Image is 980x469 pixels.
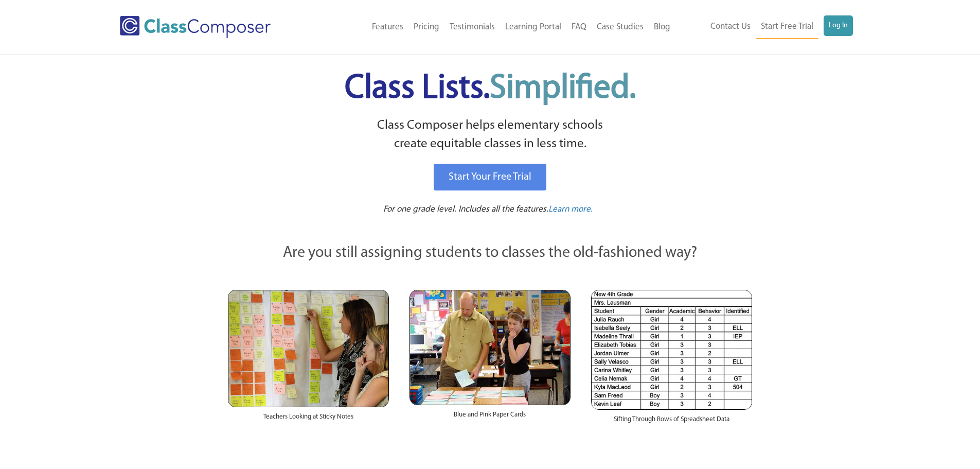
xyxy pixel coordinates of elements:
img: Class Composer [120,16,271,38]
p: Class Composer helps elementary schools create equitable classes in less time. [226,116,754,154]
a: Learning Portal [500,16,566,39]
a: Log In [824,15,853,36]
p: Are you still assigning students to classes the old-fashioned way? [228,242,753,265]
span: Learn more. [548,205,593,214]
img: Teachers Looking at Sticky Notes [228,290,389,407]
a: Learn more. [548,203,593,216]
span: For one grade level. Includes all the features. [383,205,548,214]
span: Simplified. [490,72,636,106]
div: Teachers Looking at Sticky Notes [228,407,389,432]
a: Start Free Trial [756,15,818,39]
a: Testimonials [444,16,500,39]
a: Start Your Free Trial [434,164,546,190]
img: Blue and Pink Paper Cards [409,290,571,405]
a: FAQ [566,16,592,39]
span: Class Lists. [345,72,636,106]
nav: Header Menu [313,16,675,39]
nav: Header Menu [675,15,853,39]
a: Case Studies [592,16,649,39]
a: Blog [649,16,675,39]
a: Pricing [408,16,444,39]
div: Sifting Through Rows of Spreadsheet Data [591,410,752,435]
span: Start Your Free Trial [449,172,531,182]
a: Features [367,16,408,39]
a: Contact Us [705,15,756,38]
div: Blue and Pink Paper Cards [409,405,571,430]
img: Spreadsheets [591,290,752,410]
